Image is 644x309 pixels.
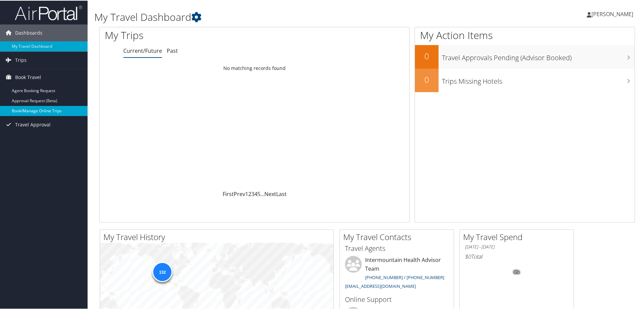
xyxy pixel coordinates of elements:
[343,231,454,242] h2: My Travel Contacts
[465,243,569,249] h6: [DATE] - [DATE]
[415,50,439,61] h2: 0
[415,73,439,85] h2: 0
[415,28,635,42] h1: My Action Items
[442,49,635,62] h3: Travel Approvals Pending (Advisor Booked)
[94,9,458,24] h1: My Travel Dashboard
[123,46,162,54] a: Current/Future
[415,44,635,68] a: 0Travel Approvals Pending (Advisor Booked)
[103,231,333,242] h2: My Travel History
[514,270,519,274] tspan: 0%
[591,10,633,17] span: [PERSON_NAME]
[345,282,416,288] a: [EMAIL_ADDRESS][DOMAIN_NAME]
[245,190,248,197] a: 1
[442,73,635,85] h3: Trips Missing Hotels
[15,24,42,41] span: Dashboards
[342,255,452,291] li: Intermountain Health Advisor Team
[365,274,444,280] a: [PHONE_NUMBER] / [PHONE_NUMBER]
[257,190,260,197] a: 5
[223,190,234,197] a: First
[167,46,178,54] a: Past
[345,294,449,304] h3: Online Support
[254,190,257,197] a: 4
[15,51,27,68] span: Trips
[587,3,640,24] a: [PERSON_NAME]
[100,62,409,74] td: No matching records found
[251,190,254,197] a: 3
[463,231,574,242] h2: My Travel Spend
[264,190,276,197] a: Next
[15,4,82,20] img: airportal-logo.png
[465,252,569,260] h6: Total
[415,68,635,91] a: 0Trips Missing Hotels
[105,28,275,42] h1: My Trips
[465,252,471,260] span: $0
[234,190,245,197] a: Prev
[248,190,251,197] a: 2
[260,190,264,197] span: …
[15,116,51,132] span: Travel Approval
[15,68,41,85] span: Book Travel
[152,261,172,281] div: 132
[276,190,287,197] a: Last
[345,243,449,253] h3: Travel Agents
